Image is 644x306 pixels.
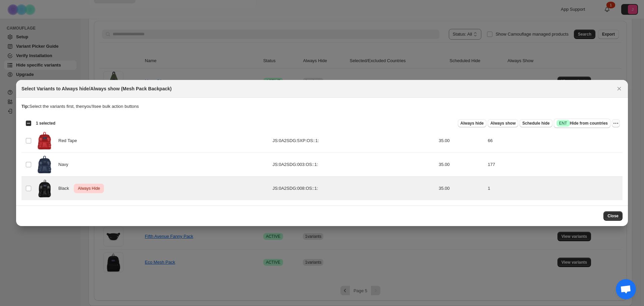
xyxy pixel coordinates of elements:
span: Black [58,185,73,192]
div: Open chat [616,279,636,299]
img: JS0A2SDG003-FRONT.webp [36,155,53,174]
td: 1 [486,177,623,201]
span: ENT [559,121,567,126]
td: 177 [486,152,623,176]
button: Always hide [458,119,486,127]
img: JS0A2SDG008-FRONT.webp [36,179,53,198]
span: 1 selected [36,121,55,126]
td: JS:0A2SDG:008:OS::1: [270,177,436,201]
td: 35.00 [437,129,486,152]
span: Always show [490,121,516,126]
p: Select the variants first, then you'll see bulk action buttons [21,103,623,110]
span: Navy [58,161,72,168]
button: SuccessENTHide from countries [554,119,610,128]
span: Schedule hide [522,121,549,126]
td: 35.00 [437,177,486,201]
span: Hide from countries [556,120,608,127]
span: Red Tape [58,137,80,144]
td: JS:0A2SDG:003:OS::1: [270,152,436,176]
h2: Select Variants to Always hide/Always show (Mesh Pack Backpack) [21,85,172,92]
td: 66 [486,129,623,152]
img: JS0A2SDG5XP-FRONT.webp [36,131,53,150]
button: Close [603,211,623,221]
strong: Tip: [21,104,30,109]
button: Always show [488,119,518,127]
button: Schedule hide [520,119,552,127]
span: Close [607,213,619,219]
button: More actions [612,119,620,127]
td: 35.00 [437,152,486,176]
span: Always Hide [76,184,101,192]
span: Always hide [461,121,484,126]
td: JS:0A2SDG:5XP:OS::1: [270,129,436,152]
button: Close [614,84,624,93]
